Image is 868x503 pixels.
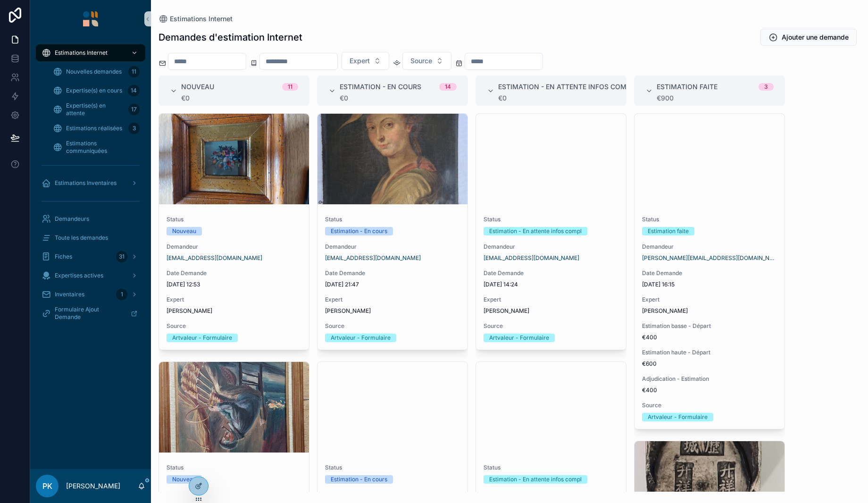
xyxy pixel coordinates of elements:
div: 11 [288,83,292,91]
span: Demandeur [167,491,301,499]
div: Estimation faite [648,227,689,235]
div: 31 [116,251,127,262]
span: Estimations réalisées [66,125,122,132]
span: Status [167,464,301,471]
a: Toute les demandes [36,229,145,246]
div: 11 [128,66,140,77]
span: Status [642,216,777,223]
a: Expertise(s) en attente17 [47,101,145,118]
div: €900 [657,94,774,102]
div: Artvaleur - Formulaire [489,334,549,342]
a: Demandeurs [36,210,145,227]
a: Inventaires1 [36,286,145,303]
span: Source [167,322,301,330]
span: Estimation - En cours [340,82,421,92]
span: Date Demande [325,269,460,277]
a: StatusNouveauDemandeur[EMAIL_ADDRESS][DOMAIN_NAME]Date Demande[DATE] 12:53Expert[PERSON_NAME]Sour... [159,113,309,350]
a: Estimations communiquées [47,139,145,156]
div: Artvaleur - Formulaire [331,334,391,342]
div: €0 [340,94,457,102]
div: Estimation - En cours [331,227,387,235]
div: 14 [445,83,451,91]
a: Estimations Internet [36,44,145,61]
span: Demandeurs [55,215,89,223]
span: Ajouter une demande [782,33,849,42]
div: Artvaleur - Formulaire [172,334,232,342]
a: Nouvelles demandes11 [47,63,145,80]
span: Source [325,322,460,330]
span: Status [484,464,618,471]
a: Fiches31 [36,248,145,265]
span: Demandeur [325,243,460,251]
a: StatusEstimation - En attente infos complDemandeur[EMAIL_ADDRESS][DOMAIN_NAME]Date Demande[DATE] ... [476,113,626,350]
span: Expertise(s) en cours [66,87,122,94]
div: Estimation - En cours [331,475,387,484]
span: Expert [642,296,777,303]
span: [PERSON_NAME] [167,307,212,315]
div: Estimation - En attente infos compl [489,227,582,235]
a: Estimations Inventaires [36,175,145,192]
div: 20250901_160552.jpg [634,114,785,204]
span: Estimations Inventaires [55,179,117,187]
span: Demandeur [484,243,618,251]
span: €400 [642,386,777,394]
div: 3 [128,123,140,134]
span: Estimation faite [657,82,718,92]
button: Ajouter une demande [760,29,857,46]
div: 1000000347.jpg [159,114,309,204]
span: Nouvelles demandes [66,68,122,75]
div: 20250827_155253.jpg [476,362,626,453]
span: Date Demande [642,269,777,277]
a: StatusEstimation - En coursDemandeur[EMAIL_ADDRESS][DOMAIN_NAME]Date Demande[DATE] 21:47Expert[PE... [317,113,468,350]
span: Status [167,216,301,223]
img: App logo [83,11,98,26]
span: Inventaires [55,291,84,298]
span: Status [325,216,460,223]
span: Expertise(s) en attente [66,102,125,117]
a: [EMAIL_ADDRESS][DOMAIN_NAME] [167,254,262,262]
span: [DATE] 12:53 [167,281,301,288]
a: StatusEstimation faiteDemandeur[PERSON_NAME][EMAIL_ADDRESS][DOMAIN_NAME]Date Demande[DATE] 16:15E... [634,113,785,429]
div: IMG_7148.jpeg [317,362,467,453]
span: Estimation - En attente infos compl [498,82,634,92]
a: [PERSON_NAME][EMAIL_ADDRESS][DOMAIN_NAME] [642,254,777,262]
span: Toute les demandes [55,234,108,242]
a: [EMAIL_ADDRESS][DOMAIN_NAME] [325,254,421,262]
span: [PERSON_NAME] [325,307,371,315]
div: Artvaleur - Formulaire [648,413,708,421]
span: Expert [325,296,460,303]
span: Source [642,402,777,409]
span: [DATE] 21:47 [325,281,460,288]
a: Expertises actives [36,267,145,284]
h1: Demandes d'estimation Internet [159,31,302,44]
span: Expert [167,296,301,303]
div: image.jpg [476,114,626,204]
span: Estimations communiquées [66,140,136,155]
span: Adjudication - Estimation [642,375,777,383]
a: Estimations réalisées3 [47,120,145,137]
a: Formulaire Ajout Demande [36,305,145,322]
div: 17 [128,104,140,115]
span: [EMAIL_ADDRESS][DOMAIN_NAME] [484,254,579,262]
span: Demandeur [167,243,301,251]
button: Select Button [402,52,451,70]
span: Demandeur [484,491,618,499]
span: Estimations Internet [170,14,233,24]
span: Expertises actives [55,272,103,279]
span: [PERSON_NAME] [642,307,688,315]
div: 3 [764,83,768,91]
span: Date Demande [167,269,301,277]
span: Formulaire Ajout Demande [55,306,123,321]
div: €0 [181,94,298,102]
span: Expert [484,296,618,303]
div: 1 [116,289,127,300]
div: 1000000341.jpg [159,362,309,453]
span: [DATE] 14:24 [484,281,618,288]
span: €400 [642,334,777,341]
span: Source [410,56,432,66]
div: 14 [128,85,140,96]
span: Estimation haute - Départ [642,349,777,356]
